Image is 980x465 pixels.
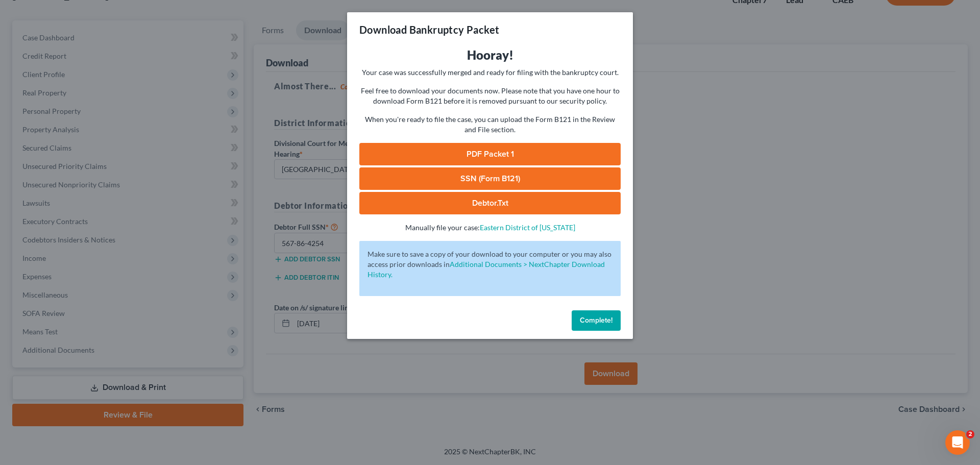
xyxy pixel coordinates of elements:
button: Complete! [572,310,621,331]
p: Make sure to save a copy of your download to your computer or you may also access prior downloads in [367,249,612,280]
p: Feel free to download your documents now. Please note that you have one hour to download Form B12... [359,86,621,106]
iframe: Intercom live chat [945,430,970,455]
p: When you're ready to file the case, you can upload the Form B121 in the Review and File section. [359,114,621,135]
p: Your case was successfully merged and ready for filing with the bankruptcy court. [359,67,621,78]
a: SSN (Form B121) [359,167,621,190]
a: PDF Packet 1 [359,143,621,165]
a: Additional Documents > NextChapter Download History. [367,260,605,279]
span: Complete! [580,316,612,325]
h3: Hooray! [359,47,621,63]
a: Debtor.txt [359,192,621,214]
a: Eastern District of [US_STATE] [480,223,575,232]
span: 2 [966,430,974,438]
p: Manually file your case: [359,223,621,233]
h3: Download Bankruptcy Packet [359,22,499,37]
